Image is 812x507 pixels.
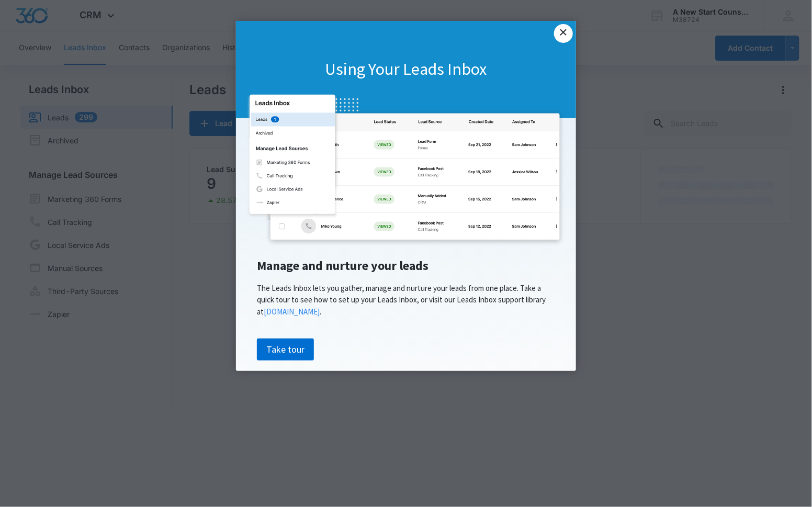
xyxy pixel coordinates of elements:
[236,59,576,81] h1: Using Your Leads Inbox
[257,257,428,274] span: Manage and nurture your leads
[257,339,314,360] a: Take tour
[554,24,573,43] a: Close modal
[257,283,546,317] span: The Leads Inbox lets you gather, manage and nurture your leads from one place. Take a quick tour ...
[264,307,320,317] a: [DOMAIN_NAME]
